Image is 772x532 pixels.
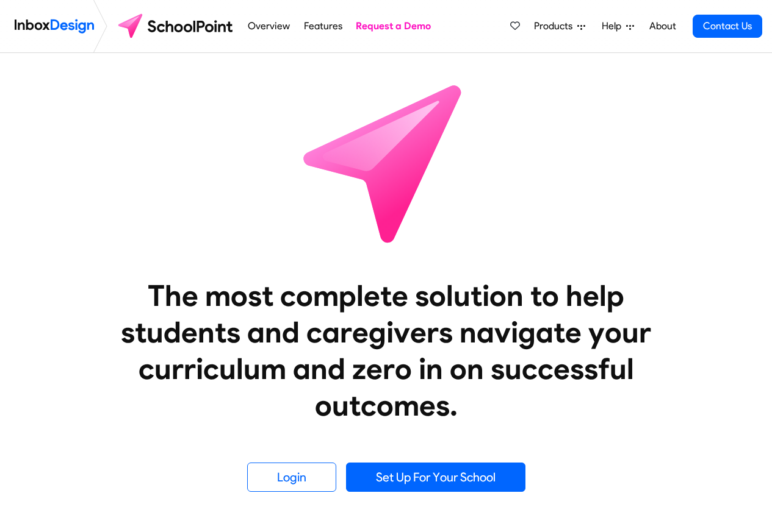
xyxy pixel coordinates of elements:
[353,14,435,38] a: Request a Demo
[693,15,762,38] a: Contact Us
[112,12,241,41] img: schoolpoint logo
[300,14,345,38] a: Features
[346,463,525,492] a: Set Up For Your School
[597,14,639,38] a: Help
[529,14,590,38] a: Products
[245,14,294,38] a: Overview
[276,53,496,272] img: icon_schoolpoint.svg
[247,463,336,492] a: Login
[534,19,577,34] span: Products
[96,277,676,424] heading: The most complete solution to help students and caregivers navigate your curriculum and zero in o...
[646,14,679,38] a: About
[602,19,626,34] span: Help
